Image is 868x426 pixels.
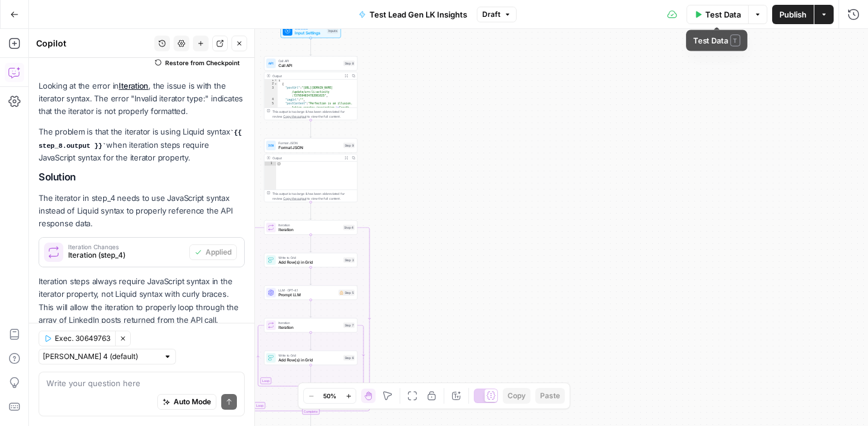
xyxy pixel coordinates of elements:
g: Edge from step_7 to step_6 [310,332,312,350]
span: Add Row(s) in Grid [278,357,341,363]
span: Exec. 30649763 [55,333,110,344]
button: Test Data [687,5,749,24]
span: Copy [508,390,526,401]
span: Format JSON [278,145,341,151]
span: 50% [323,391,336,401]
span: Copy the output [283,115,306,118]
p: Iteration steps always require JavaScript syntax in the iterator property, not Liquid syntax with... [39,275,245,326]
g: Edge from step_3 to step_5 [310,267,312,285]
div: This output is too large & has been abbreviated for review. to view the full content. [272,109,355,119]
span: Toggle code folding, rows 2 through 17 [274,82,278,86]
span: Add Row(s) in Grid [278,259,341,265]
div: 4 [265,98,278,102]
div: Step 6 [344,355,355,361]
div: Copilot [36,37,151,49]
button: Auto Mode [157,394,216,410]
div: Step 5 [339,290,355,296]
div: 2 [265,82,278,86]
span: Iteration [278,320,341,325]
div: 1 [265,78,278,83]
div: Output [272,156,341,161]
button: Publish [772,5,814,24]
button: Applied [189,244,237,260]
a: Iteration [119,81,148,91]
g: Edge from step_4 to step_3 [310,235,312,252]
div: Complete [264,408,357,415]
div: LoopIterationIterationStep 7 [264,318,357,332]
div: Inputs [327,28,339,34]
p: The iterator in step_4 needs to use JavaScript syntax instead of Liquid syntax to properly refere... [39,192,245,230]
button: Exec. 30649763 [39,331,115,346]
p: The problem is that the iterator is using Liquid syntax when iteration steps require JavaScript s... [39,126,245,164]
span: Call API [278,63,341,69]
span: LLM · GPT-4.1 [278,288,336,293]
g: Edge from step_9 to step_4 [310,202,312,220]
div: Step 3 [344,258,355,263]
div: LoopIterationIterationStep 4 [264,220,357,235]
span: Write to Grid [278,353,341,358]
g: Edge from start to step_8 [310,38,312,56]
div: 1 [265,162,277,166]
button: Restore from Checkpoint [150,56,245,70]
span: Format JSON [278,141,341,145]
div: 3 [265,86,278,98]
span: Draft [482,9,500,20]
span: Copy the output [283,197,306,200]
g: Edge from step_5 to step_7 [310,300,312,317]
span: Auto Mode [174,396,211,407]
span: Iteration [278,223,341,227]
span: Publish [779,8,807,21]
div: This output is too large & has been abbreviated for review. to view the full content. [272,191,355,201]
div: WorkflowInput SettingsInputs [264,24,357,38]
button: Test Lead Gen LK Insights [351,5,474,24]
div: Complete [264,383,357,390]
span: Iteration [278,227,341,233]
span: Input Settings [295,30,325,36]
span: Iteration Changes [68,244,184,250]
span: Restore from Checkpoint [165,58,240,68]
span: Write to Grid [278,255,341,260]
g: Edge from step_8 to step_9 [310,120,312,138]
div: Complete [302,408,319,415]
div: Write to GridAdd Row(s) in GridStep 6 [264,351,357,365]
div: Step 8 [344,61,355,66]
h2: Solution [39,171,245,183]
button: Paste [535,388,565,404]
div: Call APICall APIStep 8Output[ { "postUrl":"[URL][DOMAIN_NAME] /update/urn:li:activity :7379594034... [264,56,357,120]
div: Step 4 [343,225,355,230]
div: Step 7 [344,323,355,328]
span: Paste [540,390,560,401]
p: Looking at the error in , the issue is with the iterator syntax. The error "Invalid iterator type... [39,80,245,118]
div: Format JSONFormat JSONStep 9Output{}This output is too large & has been abbreviated for review. C... [264,138,357,202]
button: Draft [477,7,517,22]
div: Step 9 [344,143,355,148]
div: Output [272,74,341,78]
span: Toggle code folding, rows 1 through 39 [274,78,278,83]
div: LLM · GPT-4.1Prompt LLMStep 5 [264,285,357,300]
div: 5 [265,102,278,133]
span: Iteration [278,325,341,331]
span: Call API [278,59,341,63]
span: Test Data [705,8,741,21]
span: Test Lead Gen LK Insights [370,8,467,21]
span: Prompt LLM [278,292,336,298]
code: {{ step_8.output }} [39,129,242,149]
span: Applied [206,247,231,258]
span: Iteration (step_4) [68,250,184,261]
button: Copy [503,388,530,404]
input: Claude Sonnet 4 (default) [43,351,159,363]
div: Write to GridAdd Row(s) in GridStep 3 [264,253,357,267]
